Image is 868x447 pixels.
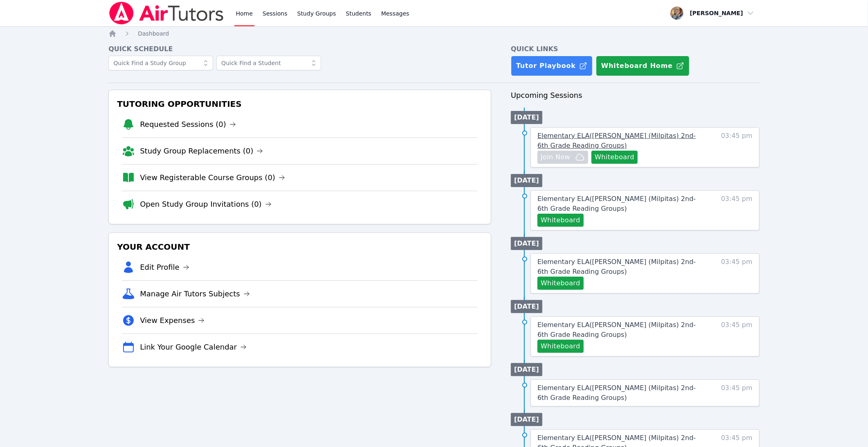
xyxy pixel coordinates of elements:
[537,277,584,290] button: Whiteboard
[108,56,213,70] input: Quick Find a Study Group
[140,199,272,210] a: Open Study Group Invitations (0)
[511,300,542,313] li: [DATE]
[140,262,189,273] a: Edit Profile
[140,145,263,157] a: Study Group Replacements (0)
[537,151,588,164] button: Join Now
[541,152,570,162] span: Join Now
[216,56,321,70] input: Quick Find a Student
[511,363,542,376] li: [DATE]
[511,90,760,101] h3: Upcoming Sessions
[537,132,696,149] span: Elementary ELA ( [PERSON_NAME] (Milpitas) 2nd-6th Grade Reading Groups )
[108,44,491,54] h4: Quick Schedule
[140,288,250,300] a: Manage Air Tutors Subjects
[140,119,236,130] a: Requested Sessions (0)
[108,2,224,25] img: Air Tutors
[511,56,593,76] a: Tutor Playbook
[140,315,205,326] a: View Expenses
[381,9,409,18] span: Messages
[511,111,542,124] li: [DATE]
[138,30,169,37] span: Dashboard
[537,195,696,212] span: Elementary ELA ( [PERSON_NAME] (Milpitas) 2nd-6th Grade Reading Groups )
[721,194,753,227] span: 03:45 pm
[537,257,699,277] a: Elementary ELA([PERSON_NAME] (Milpitas) 2nd-6th Grade Reading Groups)
[537,194,699,214] a: Elementary ELA([PERSON_NAME] (Milpitas) 2nd-6th Grade Reading Groups)
[537,384,696,402] span: Elementary ELA ( [PERSON_NAME] (Milpitas) 2nd-6th Grade Reading Groups )
[721,257,753,290] span: 03:45 pm
[537,383,699,403] a: Elementary ELA([PERSON_NAME] (Milpitas) 2nd-6th Grade Reading Groups)
[537,320,699,340] a: Elementary ELA([PERSON_NAME] (Milpitas) 2nd-6th Grade Reading Groups)
[140,341,247,353] a: Link Your Google Calendar
[721,383,753,403] span: 03:45 pm
[115,239,484,254] h3: Your Account
[537,131,699,151] a: Elementary ELA([PERSON_NAME] (Milpitas) 2nd-6th Grade Reading Groups)
[511,413,542,426] li: [DATE]
[138,29,169,38] a: Dashboard
[511,174,542,187] li: [DATE]
[140,172,285,183] a: View Registerable Course Groups (0)
[537,258,696,275] span: Elementary ELA ( [PERSON_NAME] (Milpitas) 2nd-6th Grade Reading Groups )
[511,237,542,250] li: [DATE]
[596,56,690,76] button: Whiteboard Home
[537,340,584,353] button: Whiteboard
[511,44,760,54] h4: Quick Links
[537,321,696,339] span: Elementary ELA ( [PERSON_NAME] (Milpitas) 2nd-6th Grade Reading Groups )
[591,151,638,164] button: Whiteboard
[721,320,753,353] span: 03:45 pm
[721,131,753,164] span: 03:45 pm
[108,29,760,38] nav: Breadcrumb
[537,214,584,227] button: Whiteboard
[115,97,484,111] h3: Tutoring Opportunities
